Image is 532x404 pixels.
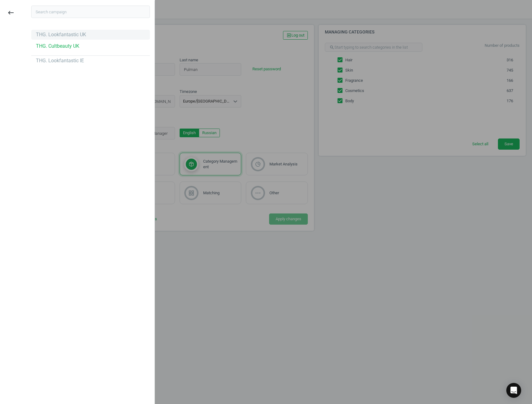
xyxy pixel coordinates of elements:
[36,43,79,50] div: THG. Cultbeauty UK
[506,383,521,398] div: Open Intercom Messenger
[7,9,15,16] i: keyboard_backspace
[36,31,86,38] div: THG. Lookfantastic UK
[4,6,18,20] button: keyboard_backspace
[36,57,84,64] div: THG. Lookfantastic IE
[31,6,150,18] input: Search campaign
